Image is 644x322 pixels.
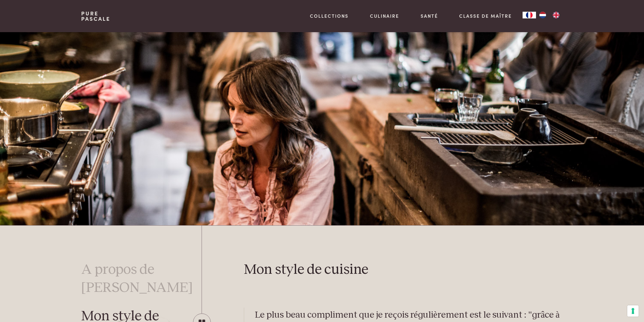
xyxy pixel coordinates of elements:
button: Vos préférences en matière de consentement pour les technologies de suivi [627,305,639,317]
ul: Language list [536,12,563,18]
a: A propos de [PERSON_NAME] [81,261,202,297]
a: EN [549,12,563,18]
a: Collections [310,12,348,19]
div: Language [523,12,536,18]
a: FR [523,12,536,18]
h2: Mon style de cuisine [244,261,563,279]
a: NL [536,12,549,18]
a: PurePascale [81,11,110,21]
a: Culinaire [370,12,399,19]
a: Santé [421,12,438,19]
a: Classe de maître [459,12,512,19]
aside: Language selected: Français [523,12,563,18]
